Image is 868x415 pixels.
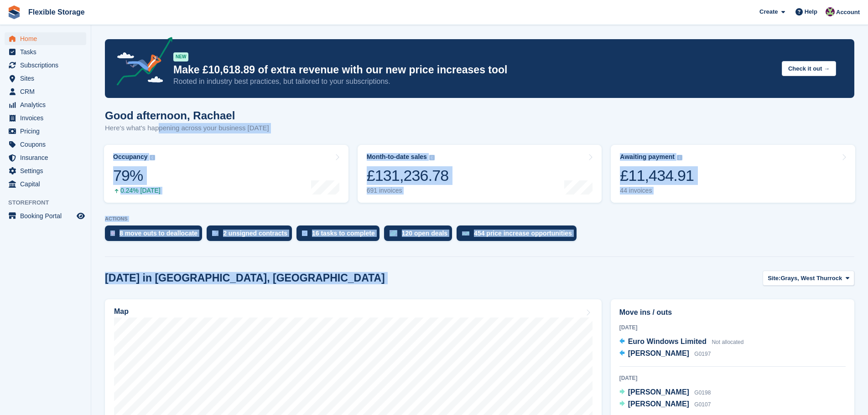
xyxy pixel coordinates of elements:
[805,7,817,16] span: Help
[20,151,75,164] span: Insurance
[619,387,711,399] a: [PERSON_NAME] G0198
[223,230,287,237] div: 2 unsigned contracts
[25,5,88,20] a: Flexible Storage
[5,98,86,111] a: menu
[75,210,86,221] a: Preview store
[367,187,449,195] div: 691 invoices
[105,123,269,133] p: Here's what's happening across your business [DATE]
[5,85,86,98] a: menu
[367,153,427,161] div: Month-to-date sales
[5,151,86,164] a: menu
[105,109,269,122] h1: Good afternoon, Rachael
[694,401,711,408] span: G0107
[628,338,707,345] span: Euro Windows Limited
[20,138,75,151] span: Coupons
[150,155,155,160] img: icon-info-grey-7440780725fd019a000dd9b08b2336e03edf1995a4989e88bcd33f0948082b44.svg
[619,399,711,410] a: [PERSON_NAME] G0107
[105,225,207,246] a: 8 move outs to deallocate
[619,307,846,318] h2: Move ins / outs
[5,178,86,190] a: menu
[826,7,835,16] img: Rachael Fisher
[474,230,572,237] div: 454 price increase opportunities
[358,145,602,203] a: Month-to-date sales £131,236.78 691 invoices
[429,155,435,160] img: icon-info-grey-7440780725fd019a000dd9b08b2336e03edf1995a4989e88bcd33f0948082b44.svg
[462,231,469,236] img: price_increase_opportunities-93ffe204e8149a01c8c9dc8f82e8f89637d9d84a8eef4429ea346261dce0b2c0.svg
[296,225,384,246] a: 16 tasks to complete
[367,166,449,185] div: £131,236.78
[5,138,86,151] a: menu
[768,274,780,283] span: Site:
[5,46,86,58] a: menu
[457,225,581,246] a: 454 price increase opportunities
[20,178,75,190] span: Capital
[212,231,218,236] img: contract_signature_icon-13c848040528278c33f63329250d36e43548de30e8caae1d1a13099fd9432cc5.svg
[20,32,75,45] span: Home
[20,164,75,177] span: Settings
[390,230,397,236] img: deal-1b604bf984904fb50ccaf53a9ad4b4a5d6e5aea283cecdc64d6e3604feb123c2.svg
[20,59,75,72] span: Subscriptions
[5,210,86,222] a: menu
[105,216,854,222] p: ACTIONS
[20,125,75,138] span: Pricing
[384,225,457,246] a: 120 open deals
[628,400,689,408] span: [PERSON_NAME]
[20,72,75,85] span: Sites
[5,125,86,138] a: menu
[110,231,115,236] img: move_outs_to_deallocate_icon-f764333ba52eb49d3ac5e1228854f67142a1ed5810a6f6cc68b1a99e826820c5.svg
[780,274,842,283] span: Grays, West Thurrock
[113,187,161,195] div: 0.24% [DATE]
[113,166,161,185] div: 79%
[5,112,86,124] a: menu
[7,5,21,19] img: stora-icon-8386f47178a22dfd0bd8f6a31ec36ba5ce8667c1dd55bd0f319d3a0aa187defe.svg
[173,52,188,61] div: NEW
[619,348,711,360] a: [PERSON_NAME] G0197
[20,46,75,58] span: Tasks
[302,231,307,236] img: task-75834270c22a3079a89374b754ae025e5fb1db73e45f91037f5363f120a921f8.svg
[105,272,385,284] h2: [DATE] in [GEOGRAPHIC_DATA], [GEOGRAPHIC_DATA]
[20,210,75,222] span: Booking Portal
[402,230,447,237] div: 120 open deals
[113,153,147,161] div: Occupancy
[20,85,75,98] span: CRM
[20,112,75,124] span: Invoices
[763,271,854,286] button: Site: Grays, West Thurrock
[628,388,689,396] span: [PERSON_NAME]
[5,72,86,85] a: menu
[712,339,743,345] span: Not allocated
[611,145,855,203] a: Awaiting payment £11,434.91 44 invoices
[619,336,744,348] a: Euro Windows Limited Not allocated
[836,8,860,17] span: Account
[619,374,846,382] div: [DATE]
[620,187,694,195] div: 44 invoices
[114,307,129,316] h2: Map
[8,198,91,207] span: Storefront
[120,230,198,237] div: 8 move outs to deallocate
[207,225,296,246] a: 2 unsigned contracts
[104,145,348,203] a: Occupancy 79% 0.24% [DATE]
[5,164,86,177] a: menu
[694,389,711,396] span: G0198
[620,166,694,185] div: £11,434.91
[628,349,689,357] span: [PERSON_NAME]
[677,155,682,160] img: icon-info-grey-7440780725fd019a000dd9b08b2336e03edf1995a4989e88bcd33f0948082b44.svg
[109,37,173,89] img: price-adjustments-announcement-icon-8257ccfd72463d97f412b2fc003d46551f7dbcb40ab6d574587a9cd5c0d94...
[5,32,86,45] a: menu
[173,77,774,87] p: Rooted in industry best practices, but tailored to your subscriptions.
[759,7,778,16] span: Create
[620,153,675,161] div: Awaiting payment
[694,351,711,357] span: G0197
[5,59,86,72] a: menu
[173,63,774,77] p: Make £10,618.89 of extra revenue with our new price increases tool
[619,323,846,332] div: [DATE]
[782,61,836,76] button: Check it out →
[20,98,75,111] span: Analytics
[312,230,375,237] div: 16 tasks to complete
